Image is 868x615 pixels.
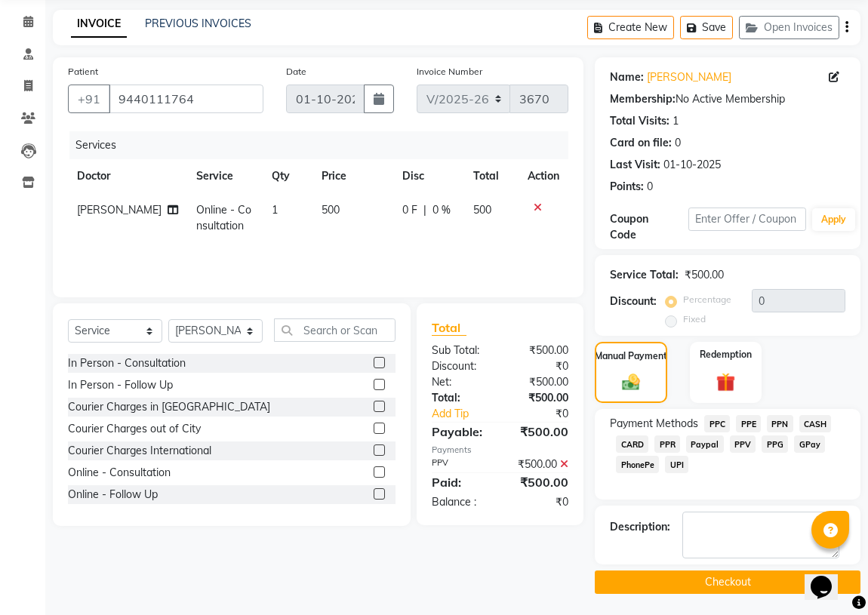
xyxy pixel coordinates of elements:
div: 1 [673,113,679,129]
img: _gift.svg [710,371,742,395]
div: ₹0 [500,358,580,374]
div: ₹0 [513,406,580,422]
span: PPC [704,415,730,432]
div: 0 [675,135,681,151]
span: Total [432,320,466,336]
a: Add Tip [420,406,513,422]
iframe: chat widget [805,555,853,600]
span: PPE [736,415,761,432]
div: ₹500.00 [500,423,580,441]
div: Paid: [420,473,500,491]
div: Payments [432,444,568,457]
span: PhonePe [616,456,659,473]
div: Total Visits: [610,113,669,129]
span: 500 [322,203,340,217]
label: Redemption [700,348,752,361]
button: Save [680,16,733,39]
div: Courier Charges out of City [68,421,201,437]
div: 0 [647,179,653,195]
div: ₹0 [500,494,580,510]
div: 01-10-2025 [663,157,721,173]
div: In Person - Follow Up [68,377,173,393]
label: Fixed [683,312,706,326]
div: Online - Follow Up [68,487,158,503]
div: Courier Charges in [GEOGRAPHIC_DATA] [68,399,270,415]
div: ₹500.00 [500,343,580,358]
div: Points: [610,179,644,195]
div: Coupon Code [610,211,688,243]
div: Balance : [420,494,500,510]
th: Disc [393,159,464,193]
span: 1 [272,203,278,217]
a: PREVIOUS INVOICES [145,17,251,30]
th: Service [187,159,263,193]
div: ₹500.00 [500,374,580,390]
div: Service Total: [610,267,679,283]
span: 0 F [402,202,417,218]
th: Total [464,159,519,193]
button: Open Invoices [739,16,839,39]
div: Services [69,131,580,159]
span: CARD [616,435,648,453]
span: 0 % [432,202,451,218]
input: Enter Offer / Coupon Code [688,208,806,231]
span: GPay [794,435,825,453]
label: Manual Payment [595,349,667,363]
a: INVOICE [71,11,127,38]
span: PPN [767,415,793,432]
span: 500 [473,203,491,217]
label: Invoice Number [417,65,482,78]
input: Search or Scan [274,318,396,342]
div: Last Visit: [610,157,660,173]
div: Total: [420,390,500,406]
label: Patient [68,65,98,78]
div: In Person - Consultation [68,355,186,371]
label: Percentage [683,293,731,306]
div: Discount: [610,294,657,309]
div: Sub Total: [420,343,500,358]
span: Online - Consultation [196,203,251,232]
div: Net: [420,374,500,390]
div: Card on file: [610,135,672,151]
div: Name: [610,69,644,85]
div: Courier Charges International [68,443,211,459]
button: Checkout [595,570,860,594]
div: Payable: [420,423,500,441]
button: +91 [68,85,110,113]
span: PPR [654,435,680,453]
th: Doctor [68,159,187,193]
th: Price [312,159,393,193]
th: Qty [263,159,312,193]
span: Paypal [686,435,724,453]
div: Description: [610,519,670,535]
button: Create New [587,16,674,39]
span: Payment Methods [610,416,698,432]
span: PPG [762,435,788,453]
div: ₹500.00 [500,473,580,491]
span: | [423,202,426,218]
div: Discount: [420,358,500,374]
span: [PERSON_NAME] [77,203,162,217]
div: ₹500.00 [685,267,724,283]
span: PPV [730,435,756,453]
input: Search by Name/Mobile/Email/Code [109,85,263,113]
span: UPI [665,456,688,473]
label: Date [286,65,306,78]
button: Apply [812,208,855,231]
div: ₹500.00 [500,390,580,406]
div: Membership: [610,91,676,107]
div: Online - Consultation [68,465,171,481]
div: ₹500.00 [500,457,580,472]
div: No Active Membership [610,91,845,107]
img: _cash.svg [617,372,646,392]
a: [PERSON_NAME] [647,69,731,85]
div: PPV [420,457,500,472]
th: Action [519,159,568,193]
span: CASH [799,415,832,432]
